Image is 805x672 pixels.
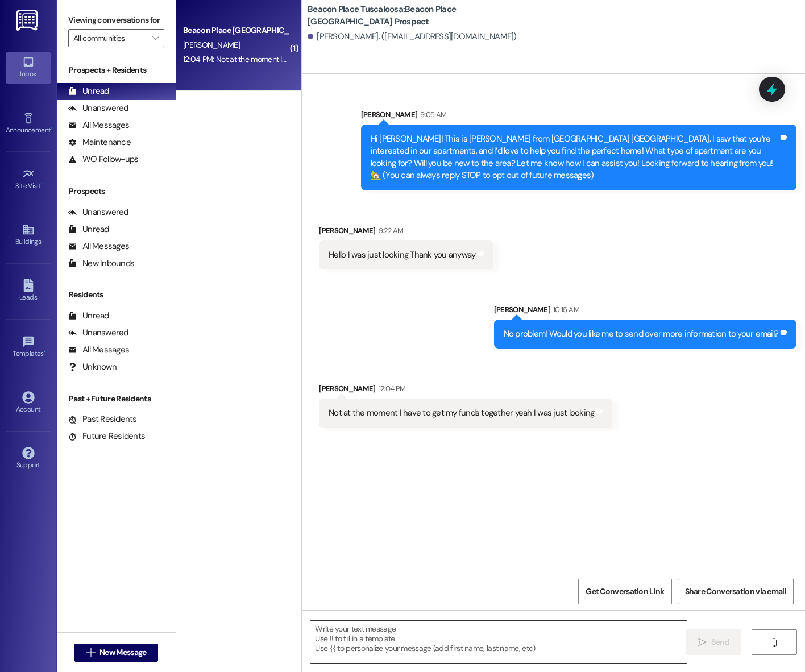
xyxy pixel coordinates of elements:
div: Hello I was just looking Thank you anyway [329,249,475,261]
a: Templates • [6,332,51,363]
button: Get Conversation Link [578,579,671,604]
div: Beacon Place [GEOGRAPHIC_DATA] Prospect [183,24,288,36]
div: 12:04 PM: Not at the moment I have to get my funds together yeah I was just looking [183,54,459,64]
div: WO Follow-ups [68,154,138,165]
span: Send [711,636,729,648]
a: Inbox [6,52,51,83]
div: [PERSON_NAME] [361,109,796,125]
div: Future Residents [68,430,145,442]
img: ResiDesk Logo [16,10,40,31]
i:  [770,638,778,647]
span: [PERSON_NAME] [183,40,240,50]
div: Hi [PERSON_NAME]! This is [PERSON_NAME] from [GEOGRAPHIC_DATA] [GEOGRAPHIC_DATA]. I saw that you’... [371,133,778,182]
div: 12:04 PM [376,383,406,395]
span: • [51,125,52,132]
button: Share Conversation via email [678,579,794,604]
div: 10:15 AM [550,304,579,316]
a: Account [6,388,51,418]
div: New Inbounds [68,258,134,269]
div: Unread [68,85,109,97]
div: 9:22 AM [376,225,403,237]
div: Unread [68,223,109,235]
button: New Message [74,644,159,662]
span: • [44,348,45,356]
div: [PERSON_NAME] [319,225,493,240]
div: Prospects + Residents [57,64,176,76]
i:  [698,638,707,647]
a: Leads [6,276,51,306]
div: [PERSON_NAME] [319,383,612,399]
input: All communities [73,29,146,47]
a: Buildings [6,220,51,251]
div: Maintenance [68,136,131,148]
b: Beacon Place Tuscaloosa: Beacon Place [GEOGRAPHIC_DATA] Prospect [308,3,535,28]
div: 9:05 AM [417,109,446,121]
span: Share Conversation via email [685,586,786,598]
i:  [152,34,159,43]
div: All Messages [68,240,129,252]
div: All Messages [68,344,129,356]
div: All Messages [68,119,129,131]
div: Residents [57,289,176,301]
span: Get Conversation Link [586,586,664,598]
div: Past + Future Residents [57,393,176,405]
div: No problem! Would you like me to send over more information to your email? [504,328,779,340]
span: • [41,180,43,188]
button: Send [686,629,741,655]
div: Unanswered [68,327,128,339]
div: Unread [68,310,109,322]
div: Past Residents [68,413,137,425]
div: [PERSON_NAME] [494,304,797,320]
a: Site Visit • [6,164,51,195]
div: Unanswered [68,206,128,218]
a: Support [6,443,51,474]
div: Unknown [68,361,117,373]
div: Unanswered [68,102,128,114]
div: Prospects [57,185,176,197]
div: [PERSON_NAME]. ([EMAIL_ADDRESS][DOMAIN_NAME]) [308,31,517,43]
span: New Message [99,646,146,658]
div: Not at the moment I have to get my funds together yeah I was just looking [329,407,594,419]
label: Viewing conversations for [68,11,164,29]
i:  [86,648,95,657]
